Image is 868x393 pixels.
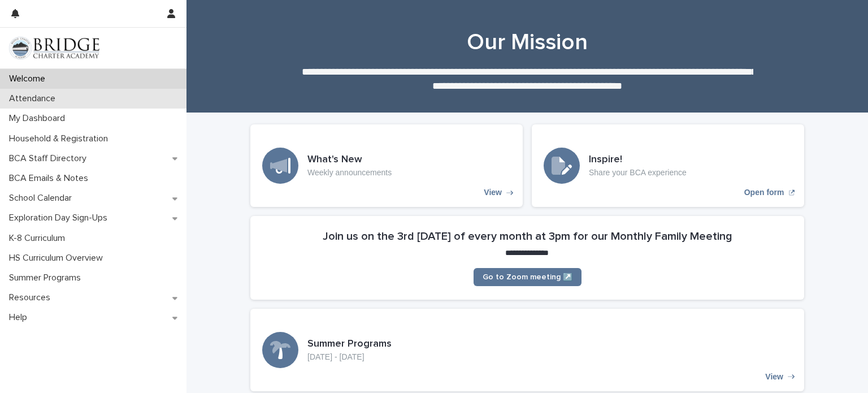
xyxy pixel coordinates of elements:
a: View [250,124,523,207]
p: Help [5,312,36,323]
h3: Summer Programs [307,338,392,351]
p: View [765,372,783,382]
p: BCA Staff Directory [5,153,96,164]
p: Attendance [5,93,64,104]
span: Go to Zoom meeting ↗️ [483,273,572,281]
p: BCA Emails & Notes [5,173,97,184]
p: [DATE] - [DATE] [307,352,392,362]
a: Open form [532,124,804,207]
p: Share your BCA experience [589,168,687,178]
a: Go to Zoom meeting ↗️ [474,268,581,286]
p: Household & Registration [5,133,117,144]
h2: Join us on the 3rd [DATE] of every month at 3pm for our Monthly Family Meeting [323,230,732,243]
p: Open form [744,188,784,197]
p: Exploration Day Sign-Ups [5,213,116,223]
p: My Dashboard [5,113,74,124]
p: K-8 Curriculum [5,233,74,244]
p: HS Curriculum Overview [5,253,112,264]
p: Weekly announcements [307,168,392,178]
h1: Our Mission [250,29,804,56]
p: Welcome [5,74,54,84]
img: V1C1m3IdTEidaUdm9Hs0 [9,37,99,59]
h3: Inspire! [589,154,687,166]
h3: What's New [307,154,392,166]
p: Summer Programs [5,273,90,283]
p: Resources [5,292,59,303]
p: School Calendar [5,193,81,204]
p: View [484,188,502,197]
a: View [250,309,804,391]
